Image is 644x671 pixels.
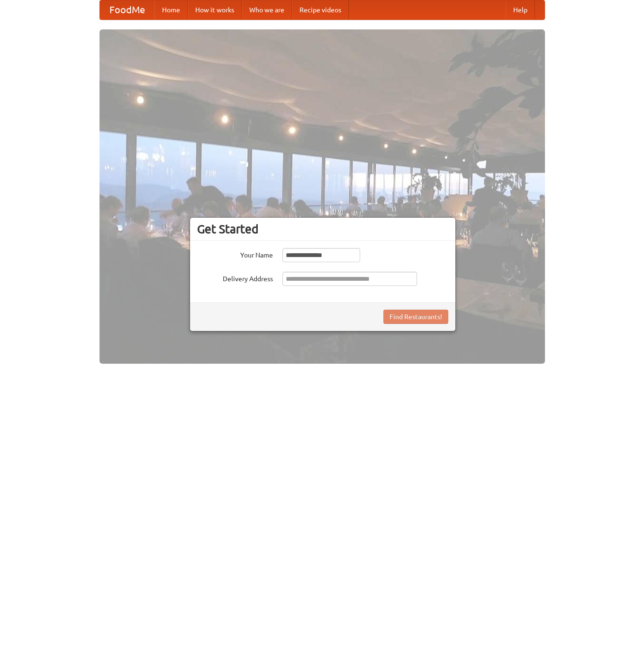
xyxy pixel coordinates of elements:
[197,272,273,284] label: Delivery Address
[188,0,242,19] a: How it works
[506,0,535,19] a: Help
[383,310,448,324] button: Find Restaurants!
[197,248,273,260] label: Your Name
[197,222,448,236] h3: Get Started
[242,0,292,19] a: Who we are
[292,0,349,19] a: Recipe videos
[100,0,154,19] a: FoodMe
[154,0,188,19] a: Home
